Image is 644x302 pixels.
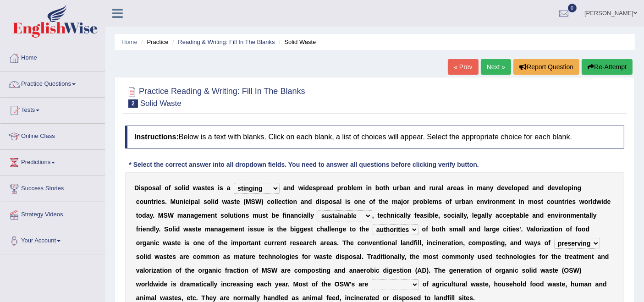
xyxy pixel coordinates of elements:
b: t [562,198,565,205]
li: Solid Waste [276,38,316,46]
b: c [298,212,302,219]
b: W [168,212,174,219]
b: j [401,198,403,205]
b: o [354,198,358,205]
b: e [501,184,505,192]
b: m [177,212,183,219]
b: c [136,198,140,205]
b: d [603,198,607,205]
b: M [158,212,164,219]
b: g [578,184,582,192]
b: a [227,184,231,192]
a: Strategy Videos [0,202,105,225]
b: u [143,198,148,205]
b: a [291,212,294,219]
b: r [459,198,462,205]
b: M [171,198,176,205]
button: Re-Attempt [582,59,633,75]
a: Your Account [0,228,105,251]
b: s [333,198,336,205]
b: e [453,184,457,192]
b: o [446,198,450,205]
h2: Practice Reading & Writing: Fill In The Blanks [125,85,305,108]
b: a [146,212,150,219]
b: n [486,184,490,192]
b: e [198,212,202,219]
b: o [238,212,242,219]
b: d [593,198,597,205]
b: r [320,184,322,192]
b: i [319,198,321,205]
b: l [198,198,200,205]
b: s [572,198,576,205]
b: n [509,198,513,205]
b: a [191,212,194,219]
b: a [198,184,202,192]
button: Report Question [513,59,579,75]
b: u [393,184,397,192]
b: n [521,198,525,205]
b: o [140,198,144,205]
b: l [340,198,342,205]
b: r [429,184,432,192]
b: i [287,198,289,205]
b: c [396,212,400,219]
b: d [185,184,189,192]
b: w [596,198,601,205]
b: s [220,212,224,219]
b: b [347,184,352,192]
b: l [562,184,564,192]
b: m [477,184,482,192]
b: o [207,198,211,205]
b: r [564,198,567,205]
b: d [305,184,309,192]
b: o [329,198,333,205]
b: u [230,212,234,219]
b: e [477,198,480,205]
b: i [218,184,220,192]
b: w [193,184,198,192]
b: l [591,198,593,205]
a: Tests [0,98,105,121]
b: o [403,198,407,205]
b: n [558,198,562,205]
b: i [601,198,603,205]
b: n [242,212,246,219]
b: y [490,184,494,192]
b: s [231,198,234,205]
b: i [488,198,490,205]
b: d [497,184,501,192]
b: l [442,184,444,192]
b: d [291,184,295,192]
b: e [362,198,366,205]
b: c [547,198,550,205]
b: o [178,184,182,192]
b: s [424,212,427,219]
b: a [183,212,187,219]
b: o [380,184,384,192]
b: n [418,184,422,192]
b: n [368,184,372,192]
b: s [321,198,325,205]
b: e [275,212,279,219]
a: Home [121,38,138,45]
b: v [555,184,559,192]
b: o [419,198,424,205]
b: Instructions: [134,133,179,141]
b: s [246,212,249,219]
b: m [392,198,397,205]
b: h [385,184,390,192]
b: D [134,184,139,192]
b: M [246,198,251,205]
b: e [521,184,525,192]
li: Practice [139,38,168,46]
b: l [275,198,276,205]
b: n [148,198,152,205]
b: s [220,184,223,192]
b: p [144,184,149,192]
b: o [492,198,496,205]
b: n [573,184,578,192]
b: o [564,184,568,192]
b: m [500,198,505,205]
b: r [154,198,156,205]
